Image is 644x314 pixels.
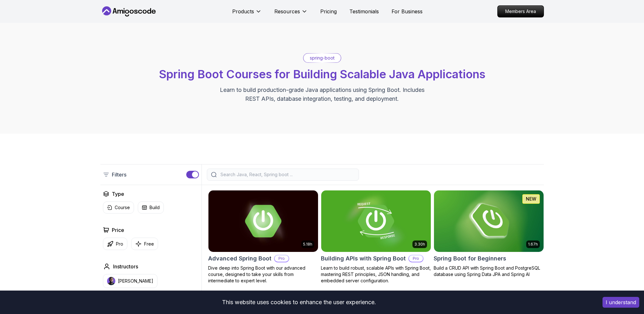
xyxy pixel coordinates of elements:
[434,254,506,263] h2: Spring Boot for Beginners
[150,204,160,211] p: Build
[131,238,158,250] button: Free
[208,190,318,252] img: Advanced Spring Boot card
[107,277,115,285] img: instructor img
[414,242,425,247] p: 3.30h
[159,67,485,81] span: Spring Boot Courses for Building Scalable Java Applications
[274,8,308,20] button: Resources
[103,202,134,214] button: Course
[232,8,262,20] button: Products
[103,238,127,250] button: Pro
[349,8,379,15] a: Testimonials
[219,171,355,178] input: Search Java, React, Spring boot ...
[434,265,544,278] p: Build a CRUD API with Spring Boot and PostgreSQL database using Spring Data JPA and Spring AI
[232,8,254,15] p: Products
[112,226,124,234] h2: Price
[434,190,544,252] img: Spring Boot for Beginners card
[497,5,544,17] a: Members Area
[498,6,544,17] p: Members Area
[144,241,154,247] p: Free
[208,254,271,263] h2: Advanced Spring Boot
[303,242,312,247] p: 5.18h
[526,196,536,202] p: NEW
[320,8,337,15] a: Pricing
[112,171,126,178] p: Filters
[116,241,123,247] p: Pro
[118,278,153,284] p: [PERSON_NAME]
[434,190,544,278] a: Spring Boot for Beginners card1.67hNEWSpring Boot for BeginnersBuild a CRUD API with Spring Boot ...
[115,204,130,211] p: Course
[5,295,593,309] div: This website uses cookies to enhance the user experience.
[321,190,431,284] a: Building APIs with Spring Boot card3.30hBuilding APIs with Spring BootProLearn to build robust, s...
[528,242,538,247] p: 1.67h
[103,274,157,288] button: instructor img[PERSON_NAME]
[603,297,639,308] button: Accept cookies
[409,255,423,262] p: Pro
[216,86,429,103] p: Learn to build production-grade Java applications using Spring Boot. Includes REST APIs, database...
[113,263,138,270] h2: Instructors
[321,265,431,284] p: Learn to build robust, scalable APIs with Spring Boot, mastering REST principles, JSON handling, ...
[321,190,431,252] img: Building APIs with Spring Boot card
[112,190,124,198] h2: Type
[138,202,164,214] button: Build
[321,254,406,263] h2: Building APIs with Spring Boot
[208,190,318,284] a: Advanced Spring Boot card5.18hAdvanced Spring BootProDive deep into Spring Boot with our advanced...
[275,255,289,262] p: Pro
[310,55,335,61] p: spring-boot
[274,8,300,15] p: Resources
[392,8,423,15] a: For Business
[208,265,318,284] p: Dive deep into Spring Boot with our advanced course, designed to take your skills from intermedia...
